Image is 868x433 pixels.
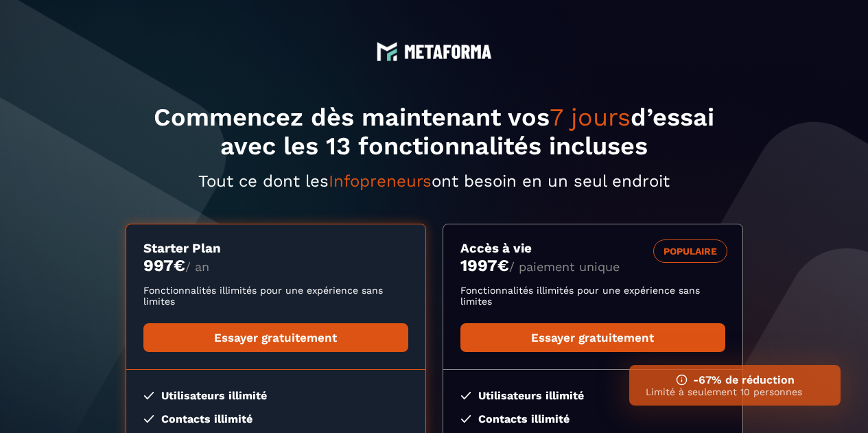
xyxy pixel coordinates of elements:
[550,103,631,132] span: 7 jours
[460,412,725,425] li: Contacts illimité
[646,386,824,397] p: Limité à seulement 10 personnes
[143,241,408,256] h3: Starter Plan
[185,259,209,274] span: / an
[460,241,725,256] h3: Accès à vie
[404,45,492,59] img: logo
[377,41,397,62] img: logo
[676,374,688,386] img: ifno
[460,415,471,423] img: checked
[143,412,408,425] li: Contacts illimité
[460,389,725,402] li: Utilisateurs illimité
[460,323,725,352] a: Essayer gratuitement
[653,239,727,263] div: POPULAIRE
[143,392,154,399] img: checked
[143,389,408,402] li: Utilisateurs illimité
[174,256,185,275] currency: €
[143,323,408,352] a: Essayer gratuitement
[143,256,185,275] money: 997
[143,285,408,307] p: Fonctionnalités illimités pour une expérience sans limites
[126,103,743,161] h1: Commencez dès maintenant vos d’essai avec les 13 fonctionnalités incluses
[646,373,824,386] h3: -67% de réduction
[126,172,743,191] p: Tout ce dont les ont besoin en un seul endroit
[460,392,471,399] img: checked
[143,415,154,423] img: checked
[329,172,432,191] span: Infopreneurs
[497,256,509,275] currency: €
[460,285,725,307] p: Fonctionnalités illimités pour une expérience sans limites
[460,256,509,275] money: 1997
[509,259,620,274] span: / paiement unique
